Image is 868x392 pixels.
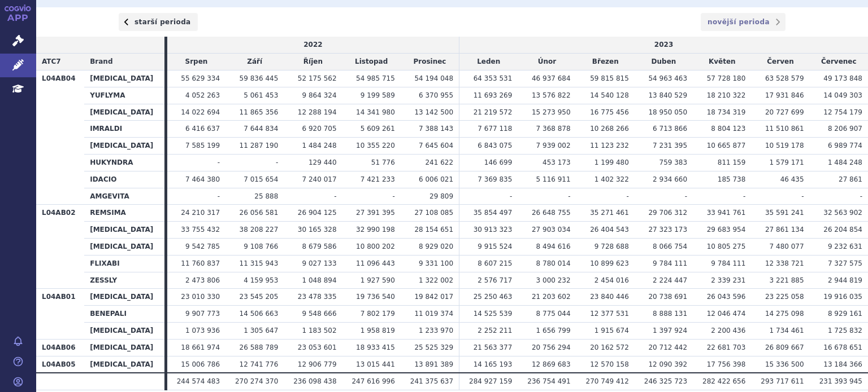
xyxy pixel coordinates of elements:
span: 1 048 894 [302,276,336,284]
span: 1 199 480 [594,158,629,166]
span: 19 736 540 [356,293,395,301]
td: Listopad [342,54,401,71]
span: 3 000 232 [536,276,571,284]
span: 21 219 572 [474,108,513,116]
span: 22 681 703 [707,343,746,351]
span: 14 049 303 [823,91,862,99]
span: 17 931 846 [765,91,804,99]
span: 35 591 241 [765,209,804,217]
span: 63 528 579 [765,74,804,82]
span: 20 738 691 [648,293,687,301]
span: 2 339 231 [711,276,745,284]
span: 7 388 143 [419,125,453,133]
a: starší perioda [119,13,198,31]
span: 14 540 128 [590,91,629,99]
span: 33 941 761 [707,209,746,217]
span: 35 271 461 [590,209,629,217]
span: 11 315 943 [240,259,279,267]
span: 21 563 377 [474,343,513,351]
th: [MEDICAL_DATA] [84,104,164,121]
span: 18 661 974 [181,343,220,351]
span: 11 287 190 [240,142,279,149]
span: 8 929 161 [828,310,862,318]
th: YUFLYMA [84,87,164,104]
span: 20 727 699 [765,108,804,116]
span: 9 784 111 [711,259,745,267]
span: 453 173 [542,158,571,166]
span: 9 542 785 [185,243,220,250]
span: 24 210 317 [181,209,220,217]
span: 13 576 822 [532,91,571,99]
span: 11 693 269 [474,91,513,99]
th: L04AB02 [36,205,84,289]
span: 1 397 924 [653,327,687,334]
span: 35 854 497 [474,209,513,217]
span: 2 200 436 [711,327,745,334]
th: [MEDICAL_DATA] [84,322,164,339]
span: 26 056 581 [240,209,279,217]
span: 18 933 415 [356,343,395,351]
span: 10 800 202 [356,243,395,250]
span: 15 273 950 [532,108,571,116]
span: 18 210 322 [707,91,746,99]
span: 10 665 877 [707,142,746,149]
span: 284 927 159 [469,377,512,385]
span: - [627,192,629,200]
span: 46 435 [780,175,804,183]
span: 9 232 631 [828,243,862,250]
span: - [276,158,278,166]
span: 13 142 500 [414,108,453,116]
span: 55 629 334 [181,74,220,82]
span: 7 015 654 [244,175,278,183]
span: 9 864 324 [302,91,336,99]
span: 12 754 179 [823,108,862,116]
span: 9 915 524 [478,243,512,250]
span: - [392,192,394,200]
span: 12 338 721 [765,259,804,267]
span: 2 252 211 [478,327,512,334]
span: 129 440 [309,158,337,166]
span: 10 899 623 [590,259,629,267]
span: 6 370 955 [419,91,453,99]
span: 1 958 819 [361,327,395,334]
span: 57 728 180 [707,74,746,82]
span: 13 015 441 [356,360,395,368]
span: 2 576 717 [478,276,512,284]
th: AMGEVITA [84,188,164,205]
span: 15 006 786 [181,360,220,368]
span: 23 545 205 [240,293,279,301]
span: 8 780 014 [536,259,571,267]
span: 20 756 294 [532,343,571,351]
span: 17 756 398 [707,360,746,368]
span: 26 204 854 [823,226,862,234]
span: 9 728 688 [594,243,629,250]
span: - [334,192,336,200]
th: L04AB04 [36,70,84,204]
span: 13 891 389 [414,360,453,368]
span: 293 717 611 [761,377,804,385]
span: 11 096 443 [356,259,395,267]
span: 14 525 539 [474,310,513,318]
span: 9 199 589 [361,91,395,99]
span: 7 368 878 [536,125,571,133]
td: Březen [576,54,635,71]
span: 18 950 050 [648,108,687,116]
span: 2 454 016 [594,276,629,284]
span: 236 754 491 [527,377,570,385]
span: 32 990 198 [356,226,395,234]
span: 7 231 395 [653,142,687,149]
th: [MEDICAL_DATA] [84,70,164,87]
span: 1 484 248 [302,142,336,149]
th: L04AB05 [36,356,84,373]
th: [MEDICAL_DATA] [84,222,164,239]
span: 5 116 911 [536,175,571,183]
td: Říjen [284,54,342,71]
span: 12 869 683 [532,360,571,368]
span: 12 377 531 [590,310,629,318]
span: 64 353 531 [474,74,513,82]
span: 51 776 [371,158,395,166]
span: 25 250 463 [474,293,513,301]
th: L04AB01 [36,289,84,339]
span: 241 622 [425,158,453,166]
span: 244 574 483 [177,377,220,385]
